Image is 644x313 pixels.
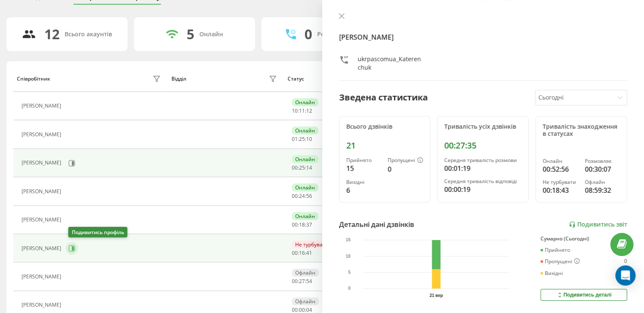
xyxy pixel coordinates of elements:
[306,107,312,114] span: 12
[299,107,305,114] span: 11
[444,157,522,163] div: Середня тривалість розмови
[585,158,620,164] div: Розмовляє
[292,192,298,200] span: 00
[292,307,312,313] div: : :
[306,278,312,285] span: 54
[444,140,522,151] div: 00:27:35
[22,246,63,251] div: [PERSON_NAME]
[187,26,194,42] div: 5
[429,293,443,298] text: 21 вер
[292,183,318,192] div: Онлайн
[292,164,298,171] span: 00
[292,269,319,277] div: Офлайн
[339,219,414,229] div: Детальні дані дзвінків
[444,123,522,130] div: Тривалість усіх дзвінків
[346,179,381,185] div: Вихідні
[339,91,428,104] div: Зведена статистика
[304,26,312,42] div: 0
[541,247,570,253] div: Прийнято
[299,135,305,143] span: 25
[292,135,298,143] span: 01
[292,222,312,228] div: : :
[444,163,522,173] div: 00:01:19
[543,123,620,138] div: Тривалість знаходження в статусах
[22,103,63,109] div: [PERSON_NAME]
[306,135,312,143] span: 10
[388,157,423,164] div: Пропущені
[444,178,522,184] div: Середня тривалість відповіді
[292,98,318,106] div: Онлайн
[22,274,63,280] div: [PERSON_NAME]
[22,302,63,308] div: [PERSON_NAME]
[444,184,522,194] div: 00:00:19
[299,164,305,171] span: 25
[292,221,298,228] span: 00
[317,31,358,38] div: Розмовляють
[299,221,305,228] span: 18
[624,258,627,265] div: 0
[556,291,611,298] div: Подивитись деталі
[68,227,128,237] div: Подивитись профіль
[292,278,298,285] span: 00
[543,164,578,174] div: 00:52:56
[543,185,578,195] div: 00:18:43
[388,164,423,174] div: 0
[44,26,60,42] div: 12
[306,164,312,171] span: 14
[543,158,578,164] div: Онлайн
[543,179,578,185] div: Не турбувати
[358,55,424,72] div: ukrpascomua_Katerenchuk
[22,132,63,138] div: [PERSON_NAME]
[585,185,620,195] div: 08:59:32
[348,270,351,275] text: 5
[541,270,563,276] div: Вихідні
[345,254,351,259] text: 10
[292,240,332,248] div: Не турбувати
[346,163,381,173] div: 15
[541,236,627,242] div: Сумарно (Сьогодні)
[306,221,312,228] span: 37
[346,123,424,130] div: Всього дзвінків
[345,238,351,243] text: 15
[346,185,381,195] div: 6
[292,278,312,284] div: : :
[22,217,63,223] div: [PERSON_NAME]
[339,32,628,42] h4: [PERSON_NAME]
[306,249,312,256] span: 41
[292,165,312,171] div: : :
[585,179,620,185] div: Офлайн
[306,192,312,200] span: 56
[292,127,318,135] div: Онлайн
[569,221,627,228] a: Подивитись звіт
[287,76,304,82] div: Статус
[292,155,318,163] div: Онлайн
[22,189,63,194] div: [PERSON_NAME]
[541,289,627,301] button: Подивитись деталі
[22,160,63,166] div: [PERSON_NAME]
[292,250,312,256] div: : :
[299,192,305,200] span: 24
[346,157,381,163] div: Прийнято
[299,278,305,285] span: 27
[292,193,312,199] div: : :
[292,136,312,142] div: : :
[585,164,620,174] div: 00:30:07
[171,76,186,82] div: Відділ
[346,140,424,151] div: 21
[65,31,112,38] div: Всього акаунтів
[292,107,298,114] span: 10
[292,297,319,305] div: Офлайн
[615,265,636,286] div: Open Intercom Messenger
[292,249,298,256] span: 00
[292,212,318,220] div: Онлайн
[299,249,305,256] span: 16
[541,258,580,265] div: Пропущені
[348,286,351,291] text: 0
[199,31,223,38] div: Онлайн
[17,76,50,82] div: Співробітник
[292,108,312,114] div: : :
